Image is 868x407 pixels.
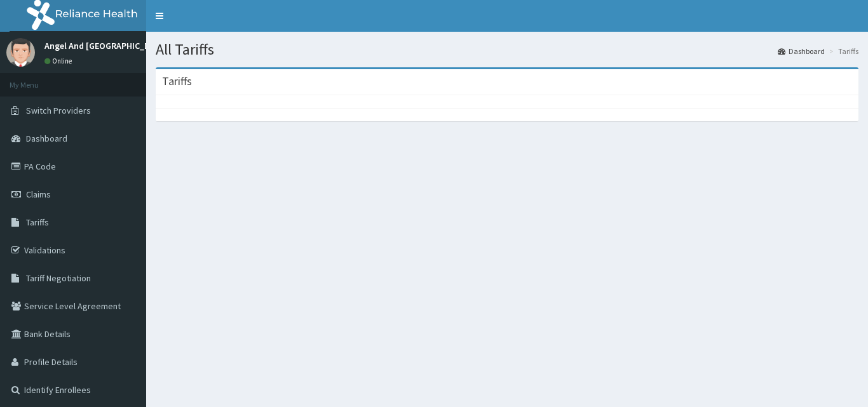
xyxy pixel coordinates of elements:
[26,272,91,284] span: Tariff Negotiation
[26,189,51,200] span: Claims
[162,76,192,87] h3: Tariffs
[778,46,825,57] a: Dashboard
[156,41,858,58] h1: All Tariffs
[6,38,35,67] img: User Image
[826,46,858,57] li: Tariffs
[44,57,75,65] a: Online
[26,133,67,144] span: Dashboard
[26,105,91,116] span: Switch Providers
[26,217,49,228] span: Tariffs
[44,41,168,50] p: Angel And [GEOGRAPHIC_DATA]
